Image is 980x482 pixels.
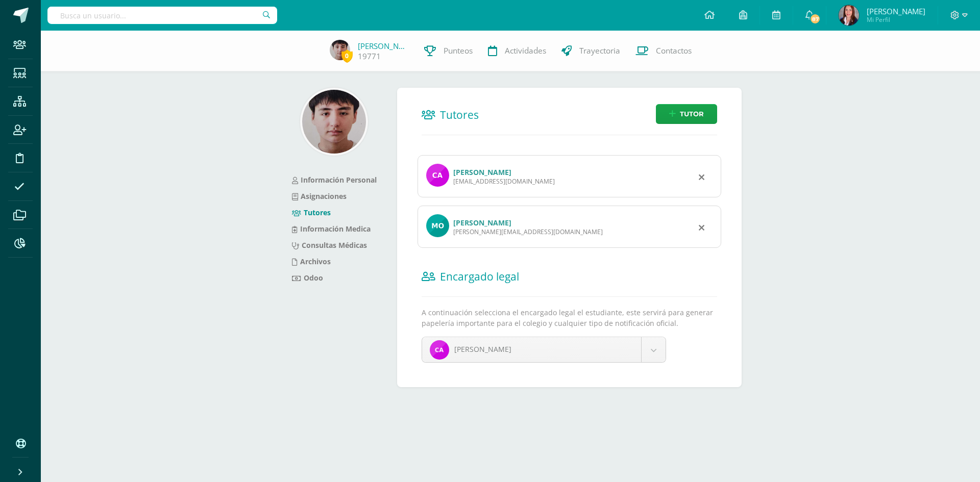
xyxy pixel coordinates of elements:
a: Odoo [292,273,323,283]
a: Asignaciones [292,191,347,201]
span: [PERSON_NAME] [454,344,511,354]
a: [PERSON_NAME] [422,337,666,362]
div: [PERSON_NAME][EMAIL_ADDRESS][DOMAIN_NAME] [453,227,603,236]
a: Archivos [292,257,331,266]
span: Tutor [680,105,704,123]
a: Información Personal [292,175,377,185]
div: [EMAIL_ADDRESS][DOMAIN_NAME] [453,177,555,186]
img: profile image [426,164,449,187]
span: Trayectoria [579,45,620,56]
img: bf329c2f857a627dae8b53f5a514abe6.png [330,40,350,60]
span: Punteos [444,45,473,56]
input: Busca un usuario... [47,7,277,24]
a: [PERSON_NAME] [358,41,409,51]
img: profile image [426,214,449,237]
a: Actividades [480,31,554,71]
span: 87 [810,13,821,24]
img: 8c26303f8eab759e271e462c761624be.png [430,340,449,360]
span: [PERSON_NAME] [867,6,925,16]
a: 19771 [358,51,381,62]
span: Actividades [505,45,546,56]
div: Remover [699,221,704,233]
a: Tutores [292,208,331,217]
a: Consultas Médicas [292,240,367,250]
span: Tutores [440,108,479,122]
a: [PERSON_NAME] [453,167,511,177]
a: Punteos [416,31,480,71]
div: Remover [699,170,704,183]
span: 0 [341,49,353,62]
span: Contactos [656,45,692,56]
span: Mi Perfil [867,15,925,24]
a: Contactos [628,31,699,71]
img: 5acb39ffe61b2ae5eb5c275c83e5b35d.png [302,90,366,154]
img: f519f5c71b4249acbc874d735f4f43e2.png [839,5,859,26]
p: A continuación selecciona el encargado legal el estudiante, este servirá para generar papelería i... [422,307,717,328]
span: Encargado legal [440,269,519,284]
a: Trayectoria [554,31,628,71]
a: Información Medica [292,224,371,234]
a: Tutor [656,104,717,124]
a: [PERSON_NAME] [453,218,511,227]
